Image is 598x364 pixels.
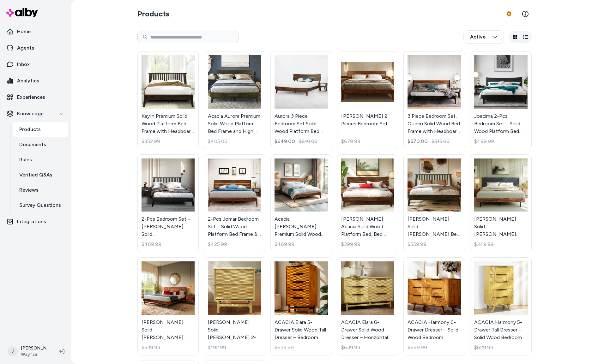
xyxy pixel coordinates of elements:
a: Integrations [3,214,68,229]
p: Inbox [17,61,30,68]
p: Documents [19,141,46,148]
a: Documents [13,137,68,152]
a: 2-Pcs Bedroom Set – Jildardo Solid Wood Platform Bed Frame & Matching Nightstand, Scandinavian Ru... [137,154,199,253]
a: ACACIA Elara 6-Drawer Solid Wood Dresser – Horizontal Bedroom Wood Dresser With CNC Wave Texture ... [337,257,399,355]
a: Inbox [3,57,68,72]
a: Kristoffer Solid Wood Bed Frame with Headboard[PERSON_NAME] Solid [PERSON_NAME] Bed Frame with He... [403,154,465,253]
button: J[PERSON_NAME]Wayfair [4,341,54,361]
a: Gerrell Elara Solid Wood 2-Drawer Nightstand with Sculpted Front – Mid-Century Modern Bedside Tab... [204,257,265,355]
p: Rules [19,156,32,164]
a: ACACIA Harmony 6-Drawer Dresser – Solid Wood Bedroom Dresser With CNC Circle Pattern – Zen Sand G... [403,257,465,355]
a: Aurora 3 Piece Bedroom Set Solid Wood Platform Bed Frame with Headboard and NightstandAurora 3 Pi... [270,51,332,149]
a: Kaylin Premium Solid Wood Platform Bed Frame with Headboard – 800 lb Capacity, No Box Spring Need... [137,51,199,149]
a: Rules [13,152,68,167]
span: J [8,346,18,356]
p: Survey Questions [19,201,61,209]
a: Antione Acacia Solid Wood Platform Bed, Bed Frame with Headboard, Farmhouse Bed Frame Style[PERSO... [337,154,399,253]
p: Experiences [17,93,45,101]
a: Verified Q&As [13,167,68,182]
p: Agents [17,44,34,52]
a: Analytics [3,73,68,88]
p: Analytics [17,77,39,85]
a: ACACIA Harmony 5-Drawer Tall Dresser – Solid Wood Bedroom Dresser With Zen-Inspired CNC Circle De... [470,257,532,355]
a: Acacia Christoper Premium Solid Wood Bed Frame, Bed Frame with Headboard Included, Mid century Mo... [270,154,332,253]
p: Products [19,126,41,133]
a: 3 Piece Bedroom Set, Queen Solid Wood Bed Frame with Headboard and 2 Nightstand, 800lbs Capacity3... [403,51,465,149]
a: 2-Pcs Jomar Bedroom Set – Solid Wood Platform Bed Frame & Matching Nightstand, Scandinavian Rusti... [204,154,265,253]
a: Experiences [3,90,68,105]
a: Joacima 2-Pcs Bedroom Set – Solid Wood Platform Bed Frame & Matching Nightstand, Mid-Century Mode... [470,51,532,149]
p: Verified Q&As [19,171,52,179]
a: Products [13,122,68,137]
a: Acacia Aurora Premium Solid Wood Platform Bed Frame and High Headboard, King Bed Frame with Headb... [204,51,265,149]
button: Knowledge [3,106,68,121]
a: Survey Questions [13,198,68,213]
p: Integrations [17,218,46,225]
a: Agents [3,40,68,56]
p: Knowledge [17,110,44,117]
a: Felisha Solid Wood King Upholstered Bed Frame with Fabric Headboard, Contemporary Modern Upholste... [470,154,532,253]
a: Reviews [13,182,68,198]
button: Active [463,30,504,44]
h2: Products [137,9,169,19]
span: Wayfair [21,351,49,358]
a: Home [3,24,68,39]
p: Reviews [19,186,39,194]
a: Emery 2 Pieces Bedroom Set[PERSON_NAME] 2 Pieces Bedroom Set$679.98 [337,51,399,149]
p: Home [17,28,31,35]
a: ACACIA Elara 5-Drawer Solid Wood Tall Dresser – Bedroom Dresser With CNC Wave Detail – Mid-Centur... [270,257,332,355]
p: [PERSON_NAME] [21,345,49,351]
a: Gerrell Elara Solid Wood Platform Bed Frame with Sculpted Spearhead Headboard – Mid-Century Moder... [137,257,199,355]
img: alby Logo [6,8,38,17]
